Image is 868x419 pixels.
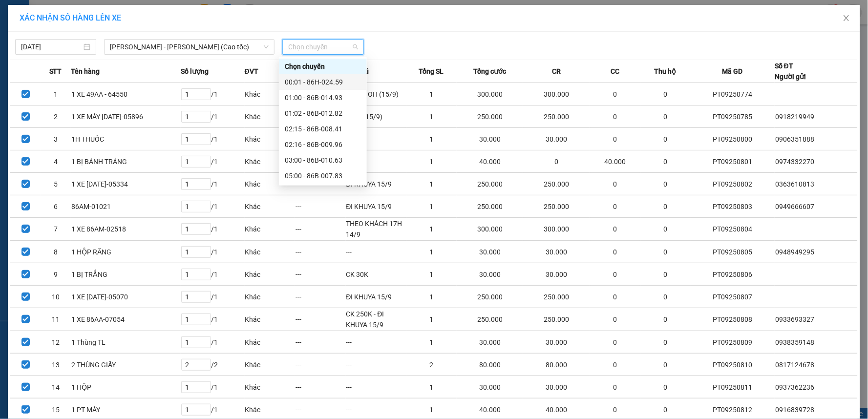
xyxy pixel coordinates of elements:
td: / 2 [181,354,244,376]
td: --- [346,241,406,263]
td: 0 [640,173,691,195]
span: down [263,44,269,50]
td: 1H THUỐC [71,128,181,150]
td: PT09250808 [691,308,775,331]
td: 0 [640,241,691,263]
td: 0 [590,286,640,308]
td: 7 [41,218,71,241]
td: PT09250804 [691,218,775,241]
td: 0 [640,195,691,218]
span: 0938359148 [775,338,814,346]
td: --- [295,263,345,286]
td: 30.000 [457,376,523,398]
td: 0 [640,308,691,331]
td: 1 BỊ BÁNH TRÁNG [71,150,181,173]
td: 0 [590,331,640,354]
td: 1 HỘP [71,376,181,398]
td: 0 [590,195,640,218]
td: 250.000 [457,286,523,308]
td: 1 [406,308,457,331]
td: / 1 [181,263,244,286]
td: 0 [640,83,691,105]
td: 1 [406,286,457,308]
span: ĐVT [245,66,258,77]
td: 300.000 [523,218,590,241]
span: 0933693327 [775,315,814,323]
td: 0 [590,354,640,376]
span: Tổng SL [419,66,444,77]
span: 0363610813 [775,180,814,188]
span: Chọn chuyến [288,40,358,54]
td: CK - ĐI OH (15/9) [346,83,406,105]
td: --- [346,354,406,376]
td: PT09250802 [691,173,775,195]
td: PT09250801 [691,150,775,173]
div: 05:00 - 86B-007.83 [285,170,361,181]
td: / 1 [181,195,244,218]
td: 1 [406,105,457,128]
td: 2 [41,105,71,128]
td: / 1 [181,150,244,173]
td: --- [295,331,345,354]
td: 30.000 [457,241,523,263]
td: 2 [406,354,457,376]
td: CK 30K [346,263,406,286]
td: 250.000 [523,286,590,308]
td: PT09250806 [691,263,775,286]
div: 01:00 - 86B-014.93 [285,92,361,103]
td: 0 [590,128,640,150]
td: PT09250810 [691,354,775,376]
td: 1 XE [DATE]-05334 [71,173,181,195]
td: 1 XE [DATE]-05070 [71,286,181,308]
td: Khác [245,195,295,218]
td: 0 [640,105,691,128]
td: --- [295,286,345,308]
td: CK 250K - ĐI KHUYA 15/9 [346,308,406,331]
td: 1 [406,150,457,173]
span: Thu hộ [655,66,677,77]
td: Khác [245,354,295,376]
td: 300.000 [523,83,590,105]
td: 9 [41,263,71,286]
td: 0 [590,173,640,195]
td: 1 [406,376,457,398]
td: 30.000 [523,263,590,286]
span: STT [49,66,62,77]
td: 30.000 [523,128,590,150]
span: 0906351888 [775,135,814,143]
td: 250.000 [457,105,523,128]
td: 40.000 [457,150,523,173]
td: ĐI KHUYA 15/9 [346,286,406,308]
td: 1 [406,83,457,105]
span: Tổng cước [473,66,506,77]
td: Khác [245,173,295,195]
td: PT09250805 [691,241,775,263]
td: 250.000 [457,173,523,195]
td: 1 XE 86AM-02518 [71,218,181,241]
td: 86AM-01021 [71,195,181,218]
td: 1 BỊ TRẮNG [71,263,181,286]
td: --- [295,218,345,241]
td: Khác [245,331,295,354]
td: 6 [41,195,71,218]
td: 1 XE 86AA-07054 [71,308,181,331]
td: 12 [41,331,71,354]
td: 30.000 [457,263,523,286]
td: 1 XE MÁY [DATE]-05896 [71,105,181,128]
td: Khác [245,308,295,331]
td: Khác [245,286,295,308]
input: 15/09/2025 [21,42,82,52]
td: 80.000 [457,354,523,376]
td: 80.000 [523,354,590,376]
td: 1 [406,263,457,286]
td: 0 [590,83,640,105]
td: --- [295,241,345,263]
div: Số ĐT Người gửi [775,61,806,82]
td: 0 [640,218,691,241]
td: 0 [640,128,691,150]
td: PT09250774 [691,83,775,105]
td: 4 [41,150,71,173]
td: ĐI KHUYA 15/9 [346,195,406,218]
td: 13 [41,354,71,376]
td: 1 [41,83,71,105]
